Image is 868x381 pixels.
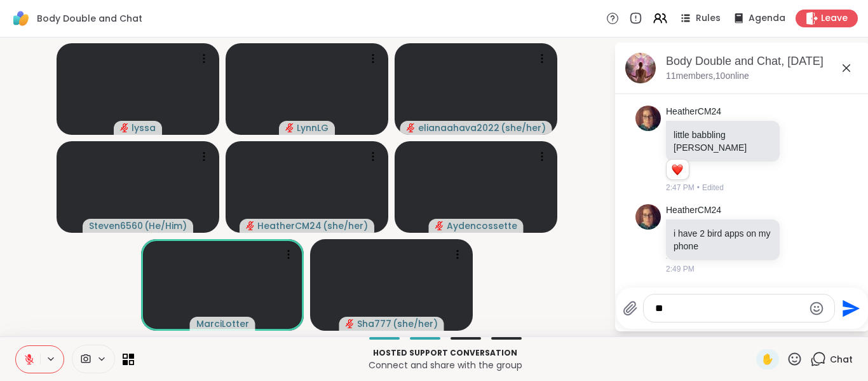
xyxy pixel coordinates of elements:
p: i have 2 bird apps on my phone [674,227,772,253]
span: audio-muted [435,221,444,230]
p: 11 members, 10 online [666,70,749,83]
span: Rules [696,12,721,25]
span: 2:47 PM [666,182,695,193]
button: Emoji picker [809,301,824,316]
span: lyssa [132,121,156,134]
span: • [697,182,700,193]
span: Body Double and Chat [37,12,142,25]
span: Aydencossette [447,219,517,232]
span: ✋ [761,352,774,367]
span: Leave [821,12,848,25]
p: little babbling [PERSON_NAME] [674,128,772,154]
span: ( she/her ) [501,121,546,134]
img: https://sharewell-space-live.sfo3.digitaloceanspaces.com/user-generated/d3b3915b-57de-409c-870d-d... [635,106,661,131]
span: 2:49 PM [666,263,695,275]
span: ( He/Him ) [144,219,187,232]
span: ( she/her ) [393,317,438,330]
span: Edited [702,182,724,193]
textarea: Type your message [655,302,803,315]
span: audio-muted [346,319,355,328]
div: Reaction list [667,160,689,180]
img: Body Double and Chat, Sep 12 [625,53,656,83]
a: HeatherCM24 [666,106,721,118]
span: Agenda [749,12,785,25]
p: Hosted support conversation [142,347,749,359]
span: Sha777 [357,317,391,330]
span: audio-muted [285,123,294,132]
p: Connect and share with the group [142,359,749,371]
span: ( she/her ) [323,219,368,232]
a: HeatherCM24 [666,204,721,217]
img: ShareWell Logomark [10,8,32,29]
button: Send [835,294,864,322]
span: audio-muted [246,221,255,230]
span: MarciLotter [196,317,249,330]
span: Chat [830,353,853,366]
img: https://sharewell-space-live.sfo3.digitaloceanspaces.com/user-generated/d3b3915b-57de-409c-870d-d... [635,204,661,230]
div: Body Double and Chat, [DATE] [666,53,859,69]
span: Steven6560 [89,219,143,232]
span: audio-muted [120,123,129,132]
span: elianaahava2022 [418,121,499,134]
span: audio-muted [407,123,416,132]
span: LynnLG [297,121,329,134]
button: Reactions: love [670,165,684,175]
span: HeatherCM24 [257,219,322,232]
